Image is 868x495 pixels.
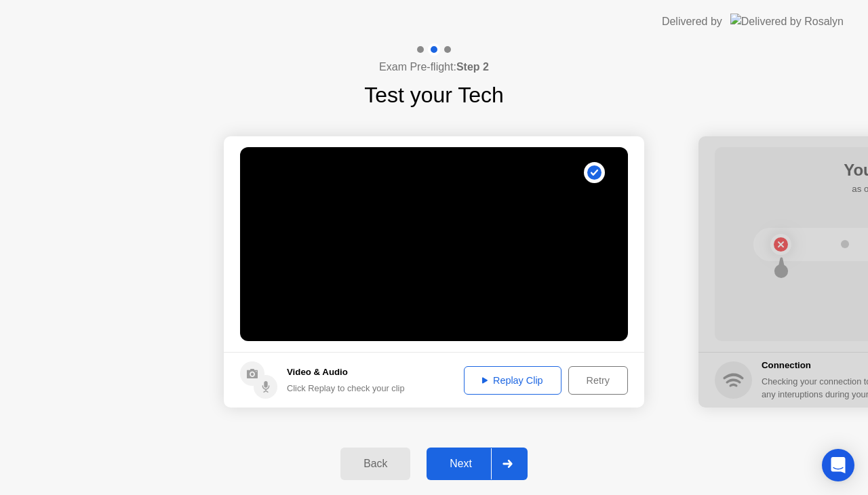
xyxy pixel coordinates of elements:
button: Back [340,448,410,480]
div: Open Intercom Messenger [822,449,854,481]
h4: Exam Pre-flight: [379,59,489,75]
div: Next [431,458,491,470]
div: Retry [573,375,623,386]
h1: Test your Tech [364,79,504,111]
div: Replay Clip [469,375,557,386]
div: Click Replay to check your clip [287,382,405,395]
div: Back [344,458,406,470]
div: Delivered by [662,14,722,30]
button: Next [427,448,528,480]
button: Retry [568,366,628,395]
h5: Video & Audio [287,365,405,379]
button: Replay Clip [464,366,561,395]
b: Step 2 [456,61,489,73]
img: Delivered by Rosalyn [730,14,844,29]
